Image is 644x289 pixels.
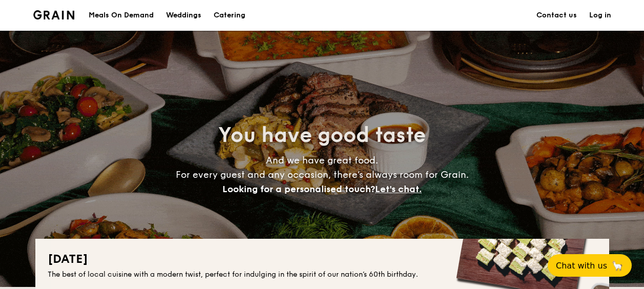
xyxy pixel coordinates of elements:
[33,10,75,19] a: Logotype
[48,251,597,267] h2: [DATE]
[222,183,375,195] span: Looking for a personalised touch?
[548,254,632,277] button: Chat with us🦙
[556,261,607,271] span: Chat with us
[375,183,422,195] span: Let's chat.
[218,123,426,148] span: You have good taste
[611,260,624,272] span: 🦙
[48,270,597,280] div: The best of local cuisine with a modern twist, perfect for indulging in the spirit of our nation’...
[176,155,469,195] span: And we have great food. For every guest and any occasion, there’s always room for Grain.
[33,10,75,19] img: Grain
